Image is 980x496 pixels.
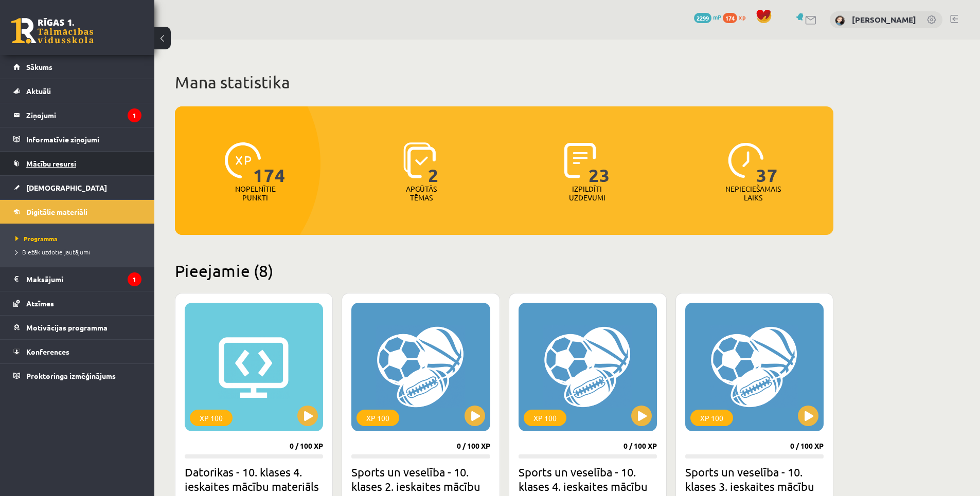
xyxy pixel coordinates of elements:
span: 174 [723,13,737,23]
img: icon-learned-topics-4a711ccc23c960034f471b6e78daf4a3bad4a20eaf4de84257b87e66633f6470.svg [403,142,436,178]
span: mP [713,13,721,21]
a: 174 xp [723,13,751,21]
img: icon-xp-0682a9bc20223a9ccc6f5883a126b849a74cddfe5390d2b41b4391c66f2066e7.svg [225,142,261,178]
img: icon-completed-tasks-ad58ae20a441b2904462921112bc710f1caf180af7a3daa7317a5a94f2d26646.svg [564,142,596,178]
a: Aktuāli [13,79,141,103]
span: 2299 [694,13,711,23]
h1: Mana statistika [175,72,833,93]
span: Proktoringa izmēģinājums [26,371,116,380]
p: Nepieciešamais laiks [725,185,781,202]
a: Biežāk uzdotie jautājumi [15,247,144,256]
p: Izpildīti uzdevumi [567,185,607,202]
span: Sākums [26,62,52,71]
i: 1 [128,108,141,122]
a: 2299 mP [694,13,721,21]
a: Maksājumi1 [13,267,141,291]
a: Informatīvie ziņojumi [13,127,141,151]
p: Apgūtās tēmas [401,185,441,202]
span: Mācību resursi [26,159,76,168]
a: Proktoringa izmēģinājums [13,364,141,388]
a: Atzīmes [13,291,141,315]
a: [PERSON_NAME] [852,14,916,25]
a: Motivācijas programma [13,316,141,339]
span: Programma [15,234,58,243]
span: 23 [589,142,610,185]
span: Biežāk uzdotie jautājumi [15,248,90,256]
div: XP 100 [524,410,566,426]
span: 174 [253,142,286,185]
div: XP 100 [190,410,233,426]
span: 37 [756,142,778,185]
span: Digitālie materiāli [26,207,87,216]
span: xp [739,13,745,21]
a: Programma [15,234,144,243]
i: 1 [128,272,141,286]
legend: Ziņojumi [26,103,141,127]
span: Konferences [26,347,69,356]
a: [DEMOGRAPHIC_DATA] [13,176,141,199]
img: icon-clock-7be60019b62300814b6bd22b8e044499b485619524d84068768e800edab66f18.svg [728,142,764,178]
img: Renata Ļovočko [835,15,845,26]
a: Rīgas 1. Tālmācības vidusskola [11,18,94,44]
div: XP 100 [357,410,399,426]
a: Sākums [13,55,141,79]
h2: Pieejamie (8) [175,261,833,281]
a: Konferences [13,340,141,363]
legend: Maksājumi [26,267,141,291]
a: Ziņojumi1 [13,103,141,127]
span: [DEMOGRAPHIC_DATA] [26,183,107,192]
span: Aktuāli [26,86,51,96]
p: Nopelnītie punkti [235,185,276,202]
span: Atzīmes [26,299,54,308]
h2: Datorikas - 10. klases 4. ieskaites mācību materiāls [185,465,323,493]
a: Mācību resursi [13,152,141,175]
div: XP 100 [690,410,733,426]
span: 2 [428,142,439,185]
legend: Informatīvie ziņojumi [26,127,141,151]
a: Digitālie materiāli [13,200,141,224]
span: Motivācijas programma [26,323,108,332]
